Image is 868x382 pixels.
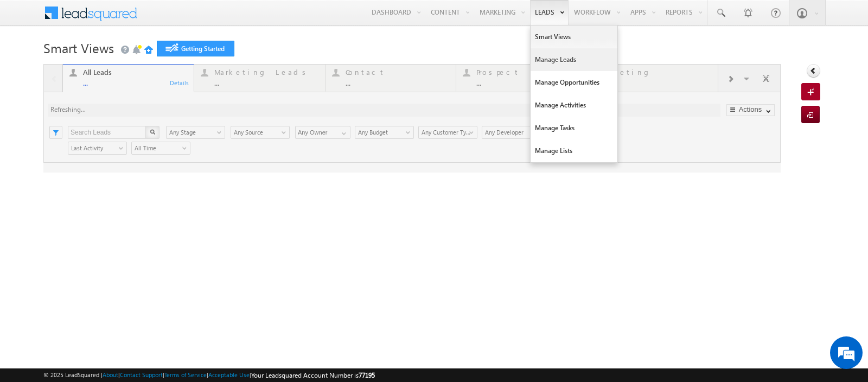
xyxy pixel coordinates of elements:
span: © 2025 LeadSquared | | | | | [43,370,375,380]
a: Manage Leads [531,48,617,71]
a: Manage Opportunities [531,71,617,94]
a: Getting Started [157,41,234,56]
a: Manage Tasks [531,117,617,139]
span: Your Leadsquared Account Number is [251,371,375,379]
a: Smart Views [531,26,617,48]
a: Contact Support [120,371,163,378]
a: Terms of Service [164,371,207,378]
a: Manage Activities [531,94,617,117]
span: 77195 [359,371,375,379]
span: Smart Views [43,39,114,56]
a: About [103,371,118,378]
a: Manage Lists [531,139,617,162]
a: Acceptable Use [208,371,250,378]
